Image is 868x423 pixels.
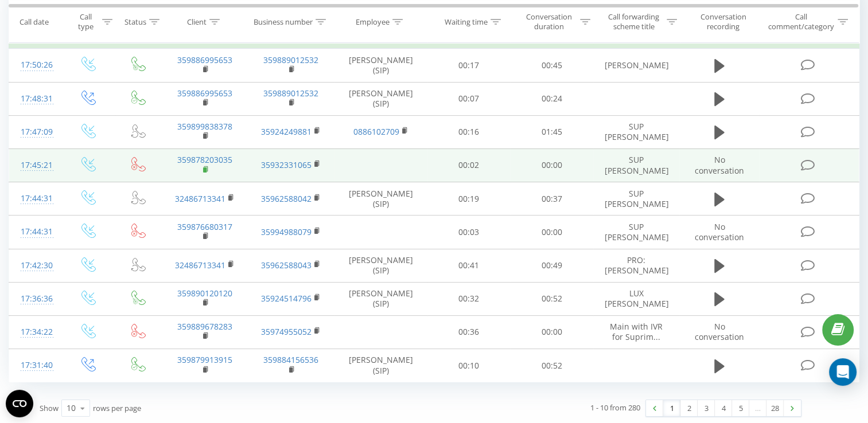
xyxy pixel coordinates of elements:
[334,349,427,382] td: [PERSON_NAME] (SIP)
[334,282,427,315] td: [PERSON_NAME] (SIP)
[663,400,680,416] a: 1
[510,182,593,216] td: 00:37
[590,402,640,413] div: 1 - 10 from 280
[510,249,593,282] td: 00:49
[695,221,744,242] span: No conversation
[21,88,50,110] div: 17:48:31
[427,82,511,115] td: 00:07
[610,321,663,342] span: Main with IVR for Suprim...
[829,358,857,386] div: Open Intercom Messenger
[93,403,141,413] span: rows per page
[593,282,679,315] td: LUX [PERSON_NAME]
[187,17,207,26] div: Client
[177,321,232,332] a: 359889678283
[510,115,593,148] td: 01:45
[175,260,225,271] a: 32486713341
[177,354,232,365] a: 359879913915
[177,154,232,165] a: 359878203035
[427,349,511,382] td: 00:10
[177,221,232,232] a: 359876680317
[334,182,427,216] td: [PERSON_NAME] (SIP)
[593,216,679,249] td: SUP [PERSON_NAME]
[21,288,50,310] div: 17:36:36
[175,193,225,204] a: 32486713341
[427,115,511,148] td: 00:16
[254,17,313,26] div: Business number
[356,17,390,26] div: Employee
[593,148,679,182] td: SUP [PERSON_NAME]
[261,193,312,204] a: 35962588042
[680,400,698,416] a: 2
[690,12,757,32] div: Conversation recording
[510,148,593,182] td: 00:00
[263,88,318,99] a: 359889012532
[353,126,399,137] a: 0886102709
[427,315,511,348] td: 00:36
[768,12,835,32] div: Call comment/category
[749,400,766,416] div: …
[261,126,312,137] a: 35924249881
[510,216,593,249] td: 00:00
[510,349,593,382] td: 00:52
[593,115,679,148] td: SUP [PERSON_NAME]
[67,402,76,414] div: 10
[510,282,593,315] td: 00:52
[261,260,312,271] a: 35962588043
[427,148,511,182] td: 00:02
[21,187,50,210] div: 17:44:31
[427,49,511,82] td: 00:17
[6,390,33,417] button: Open CMP widget
[261,226,312,237] a: 35994988079
[177,121,232,132] a: 359899838378
[177,54,232,65] a: 359886995653
[21,221,50,243] div: 17:44:31
[593,49,679,82] td: [PERSON_NAME]
[334,249,427,282] td: [PERSON_NAME] (SIP)
[177,288,232,299] a: 359890120120
[40,403,59,413] span: Show
[520,12,577,32] div: Conversation duration
[21,354,50,377] div: 17:31:40
[695,154,744,175] span: No conversation
[21,321,50,343] div: 17:34:22
[261,293,312,304] a: 35924514796
[263,54,318,65] a: 359889012532
[177,88,232,99] a: 359886995653
[445,17,488,26] div: Waiting time
[695,321,744,342] span: No conversation
[124,17,146,26] div: Status
[334,82,427,115] td: [PERSON_NAME] (SIP)
[261,159,312,170] a: 35932331065
[334,49,427,82] td: [PERSON_NAME] (SIP)
[21,154,50,177] div: 17:45:21
[510,315,593,348] td: 00:00
[263,354,318,365] a: 359884156536
[698,400,715,416] a: 3
[593,182,679,216] td: SUP [PERSON_NAME]
[427,182,511,216] td: 00:19
[766,400,784,416] a: 28
[732,400,749,416] a: 5
[20,17,49,26] div: Call date
[427,282,511,315] td: 00:32
[261,326,312,337] a: 35974955052
[72,12,99,32] div: Call type
[604,12,664,32] div: Call forwarding scheme title
[21,121,50,143] div: 17:47:09
[510,49,593,82] td: 00:45
[510,82,593,115] td: 00:24
[593,249,679,282] td: PRO: [PERSON_NAME]
[427,249,511,282] td: 00:41
[21,54,50,76] div: 17:50:26
[427,216,511,249] td: 00:03
[715,400,732,416] a: 4
[21,254,50,277] div: 17:42:30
